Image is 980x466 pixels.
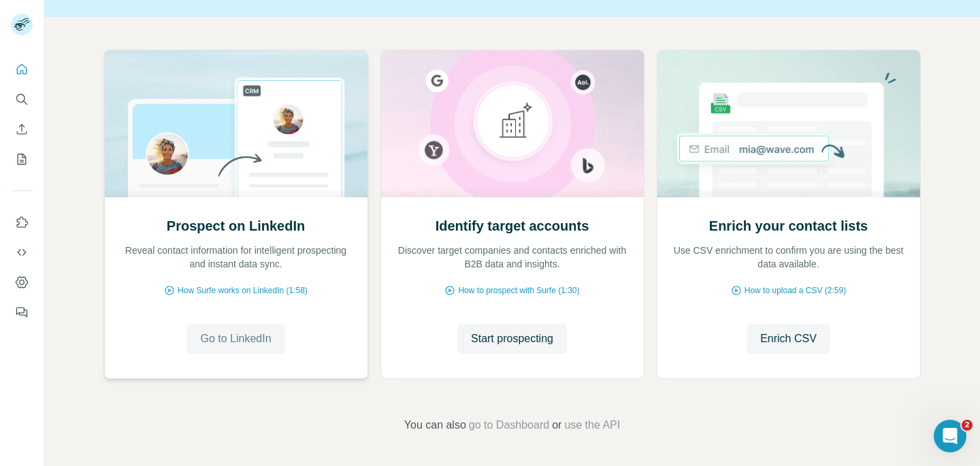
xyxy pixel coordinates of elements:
button: Enrich CSV [747,324,830,354]
button: use the API [564,417,620,433]
p: Discover target companies and contacts enriched with B2B data and insights. [395,244,630,271]
img: Identify target accounts [380,50,644,197]
iframe: Intercom live chat [934,420,966,452]
span: or [552,417,561,433]
button: go to Dashboard [469,417,549,433]
h2: Identify target accounts [436,216,589,235]
button: Go to LinkedIn [186,324,284,354]
span: Enrich CSV [760,331,817,347]
button: Search [11,87,33,112]
img: Enrich your contact lists [657,50,921,197]
button: Use Surfe on LinkedIn [11,210,33,235]
h2: Enrich your contact lists [709,216,868,235]
h2: Prospect on LinkedIn [167,216,305,235]
span: How to prospect with Surfe (1:30) [458,284,579,297]
button: My lists [11,147,33,171]
button: Enrich CSV [11,117,33,142]
span: You can also [404,417,466,433]
img: Prospect on LinkedIn [104,50,368,197]
p: Use CSV enrichment to confirm you are using the best data available. [671,244,906,271]
span: Go to LinkedIn [200,331,271,347]
p: Reveal contact information for intelligent prospecting and instant data sync. [118,244,354,271]
span: How Surfe works on LinkedIn (1:58) [178,284,308,297]
span: Start prospecting [471,331,553,347]
span: 2 [962,420,973,431]
button: Dashboard [11,270,33,295]
button: Use Surfe API [11,240,33,265]
button: Quick start [11,57,33,82]
span: How to upload a CSV (2:59) [745,284,846,297]
button: Feedback [11,300,33,324]
button: Start prospecting [457,324,567,354]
